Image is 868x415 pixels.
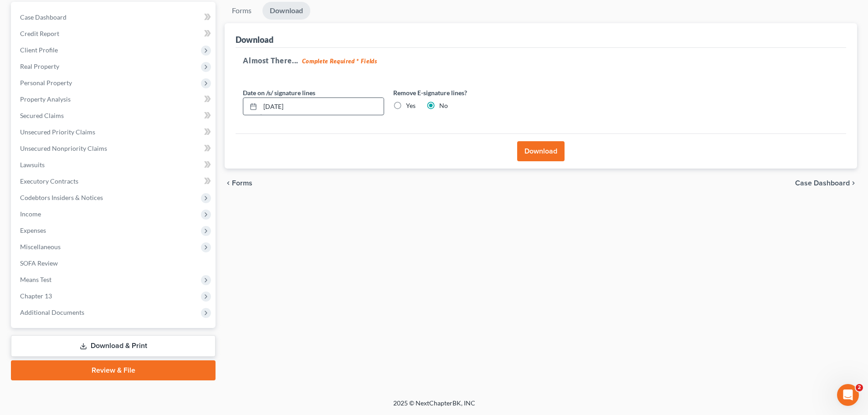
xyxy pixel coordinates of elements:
[13,91,216,108] a: Property Analysis
[850,179,857,187] i: chevron_right
[11,360,216,380] a: Review & File
[20,292,52,300] span: Chapter 13
[236,34,273,45] div: Download
[13,157,216,173] a: Lawsuits
[13,9,216,26] a: Case Dashboard
[439,101,448,110] label: No
[20,112,64,119] span: Secured Claims
[20,308,84,316] span: Additional Documents
[225,2,259,20] a: Forms
[13,140,216,157] a: Unsecured Nonpriority Claims
[13,173,216,190] a: Executory Contracts
[20,210,41,218] span: Income
[20,276,51,283] span: Means Test
[232,179,252,187] span: Forms
[225,179,265,187] button: chevron_left Forms
[20,226,46,234] span: Expenses
[20,194,103,201] span: Codebtors Insiders & Notices
[20,62,59,70] span: Real Property
[260,98,384,115] input: MM/DD/YYYY
[11,335,216,357] a: Download & Print
[393,88,534,97] label: Remove E-signature lines?
[20,128,95,136] span: Unsecured Priority Claims
[837,384,859,406] iframe: Intercom live chat
[13,26,216,42] a: Credit Report
[20,243,61,251] span: Miscellaneous
[175,399,694,415] div: 2025 © NextChapterBK, INC
[13,255,216,272] a: SOFA Review
[13,108,216,124] a: Secured Claims
[795,179,850,187] span: Case Dashboard
[20,46,58,54] span: Client Profile
[856,384,863,391] span: 2
[262,2,310,20] a: Download
[20,259,58,267] span: SOFA Review
[795,179,857,187] a: Case Dashboard chevron_right
[243,55,839,66] h5: Almost There...
[517,141,565,161] button: Download
[20,13,67,21] span: Case Dashboard
[302,57,377,65] strong: Complete Required * Fields
[243,88,315,97] label: Date on /s/ signature lines
[20,144,107,152] span: Unsecured Nonpriority Claims
[406,101,416,110] label: Yes
[225,179,232,187] i: chevron_left
[20,30,59,37] span: Credit Report
[20,161,45,169] span: Lawsuits
[20,177,78,185] span: Executory Contracts
[13,124,216,140] a: Unsecured Priority Claims
[20,79,72,87] span: Personal Property
[20,95,71,103] span: Property Analysis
